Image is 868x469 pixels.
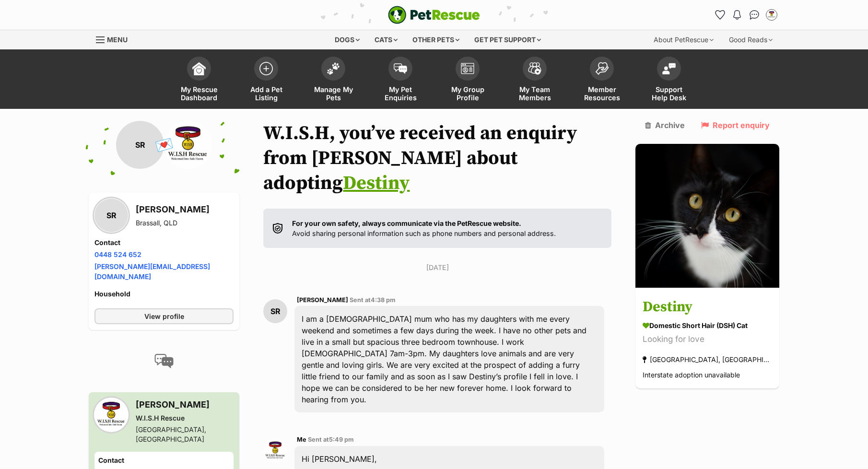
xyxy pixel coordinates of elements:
span: Sent at [308,436,354,443]
p: [DATE] [263,262,611,272]
span: Menu [107,35,128,44]
img: conversation-icon-4a6f8262b818ee0b60e3300018af0b2d0b884aa5de6e9bcb8d3d4eeb1a70a7c4.svg [154,354,174,368]
div: Looking for love [643,333,772,346]
div: I am a [DEMOGRAPHIC_DATA] mum who has my daughters with me every weekend and sometimes a few days... [294,306,604,412]
a: Menu [96,30,134,47]
div: Cats [368,30,404,49]
a: Report enquiry [701,121,770,129]
img: manage-my-pets-icon-02211641906a0b7f246fdf0571729dbe1e7629f14944591b6c1af311fb30b64b.svg [327,62,340,75]
a: Add a Pet Listing [233,52,300,109]
div: SR [116,121,164,169]
a: Conversations [747,7,762,23]
h1: W.I.S.H, you’ve received an enquiry from [PERSON_NAME] about adopting [263,121,611,196]
div: SR [263,299,287,323]
img: chat-41dd97257d64d25036548639549fe6c8038ab92f7586957e7f3b1b290dea8141.svg [750,10,760,20]
a: PetRescue [388,6,480,24]
img: logo-e224e6f780fb5917bec1dbf3a21bbac754714ae5b6737aabdf751b685950b380.svg [388,6,480,24]
span: 💌 [153,135,175,155]
img: notifications-46538b983faf8c2785f20acdc204bb7945ddae34d4c08c2a6579f10ce5e182be.svg [733,10,741,20]
div: Other pets [406,30,466,49]
a: [PERSON_NAME][EMAIL_ADDRESS][DOMAIN_NAME] [94,262,210,281]
img: team-members-icon-5396bd8760b3fe7c0b43da4ab00e1e3bb1a5d9ba89233759b79545d2d3fc5d0d.svg [528,62,541,75]
a: My Pet Enquiries [367,52,434,109]
span: My Rescue Dashboard [177,85,221,102]
div: Good Reads [722,30,779,49]
div: Domestic Short Hair (DSH) Cat [643,321,772,331]
a: Destiny Domestic Short Hair (DSH) Cat Looking for love [GEOGRAPHIC_DATA], [GEOGRAPHIC_DATA] Inter... [635,290,779,389]
img: Destiny [635,144,779,288]
a: Manage My Pets [300,52,367,109]
span: My Pet Enquiries [379,85,422,102]
img: pet-enquiries-icon-7e3ad2cf08bfb03b45e93fb7055b45f3efa6380592205ae92323e6603595dc1f.svg [394,63,407,74]
img: dashboard-icon-eb2f2d2d3e046f16d808141f083e7271f6b2e854fb5c12c21221c1fb7104beca.svg [192,62,206,75]
span: Interstate adoption unavailable [643,371,740,379]
div: Dogs [328,30,366,49]
a: 0448 524 652 [94,250,141,258]
a: Support Help Desk [635,52,703,109]
div: About PetRescue [647,30,720,49]
h3: [PERSON_NAME] [136,203,210,216]
img: help-desk-icon-fdf02630f3aa405de69fd3d07c3f3aa587a6932b1a1747fa1d2bba05be0121f9.svg [662,63,676,74]
div: SR [94,199,128,232]
a: My Team Members [501,52,568,109]
span: My Group Profile [446,85,489,102]
span: Add a Pet Listing [245,85,288,102]
img: add-pet-listing-icon-0afa8454b4691262ce3f59096e99ab1cd57d4a30225e0717b998d2c9b9846f56.svg [259,62,273,75]
span: View profile [144,311,184,321]
span: 5:49 pm [329,436,354,443]
a: My Rescue Dashboard [165,52,233,109]
h3: Destiny [643,297,772,318]
div: [GEOGRAPHIC_DATA], [GEOGRAPHIC_DATA] [643,353,772,366]
img: W.I.S.H Rescue profile pic [94,398,128,432]
img: group-profile-icon-3fa3cf56718a62981997c0bc7e787c4b2cf8bcc04b72c1350f741eb67cf2f40e.svg [461,63,474,74]
h4: Household [94,289,234,299]
img: W.I.S.H Rescue profile pic [164,121,212,169]
a: Favourites [712,7,727,23]
span: My Team Members [513,85,556,102]
span: Sent at [350,296,396,304]
img: member-resources-icon-8e73f808a243e03378d46382f2149f9095a855e16c252ad45f914b54edf8863c.svg [595,62,609,75]
div: [GEOGRAPHIC_DATA], [GEOGRAPHIC_DATA] [136,425,234,444]
div: Brassall, QLD [136,218,210,228]
span: Support Help Desk [647,85,691,102]
a: My Group Profile [434,52,501,109]
span: 4:38 pm [371,296,396,304]
button: Notifications [729,7,745,23]
span: Manage My Pets [312,85,355,102]
p: Avoid sharing personal information such as phone numbers and personal address. [292,218,556,239]
ul: Account quick links [712,7,779,23]
div: Get pet support [468,30,548,49]
a: Member Resources [568,52,635,109]
img: W.I.S.H Rescue profile pic [767,10,776,20]
span: [PERSON_NAME] [297,296,348,304]
strong: For your own safety, always communicate via the PetRescue website. [292,219,521,227]
div: W.I.S.H Rescue [136,413,234,423]
h4: Contact [98,456,230,465]
img: W.I.S.H Rescue profile pic [263,439,287,463]
h4: Contact [94,238,234,247]
span: Me [297,436,306,443]
a: Archive [645,121,685,129]
a: Destiny [343,171,410,195]
a: View profile [94,308,234,324]
h3: [PERSON_NAME] [136,398,234,411]
span: Member Resources [580,85,623,102]
button: My account [764,7,779,23]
